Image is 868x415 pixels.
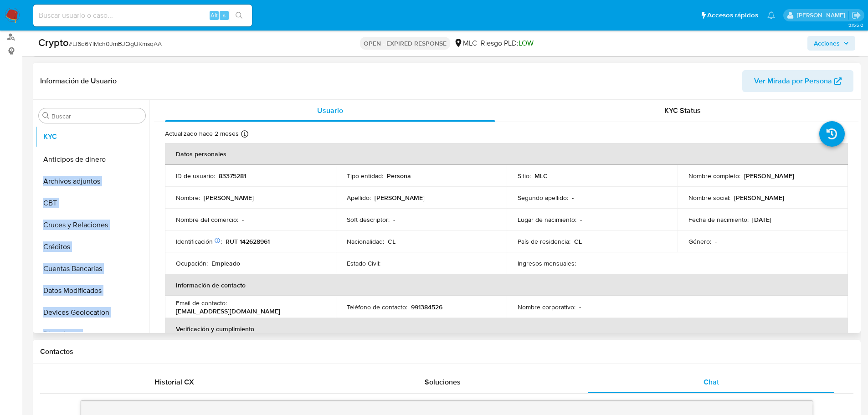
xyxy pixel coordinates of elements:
p: Lugar de nacimiento : [518,215,576,224]
h1: Contactos [40,347,853,356]
p: Soft descriptor : [347,215,390,224]
p: - [572,194,574,202]
span: LOW [519,38,534,48]
span: Riesgo PLD: [481,38,534,48]
p: 83375281 [219,172,246,180]
p: Identificación : [176,237,222,246]
p: Nombre del comercio : [176,215,238,224]
p: [PERSON_NAME] [375,194,425,202]
p: CL [388,237,395,246]
p: Apellido : [347,194,371,202]
span: Chat [704,377,719,387]
input: Buscar [51,112,142,120]
p: [EMAIL_ADDRESS][DOMAIN_NAME] [176,307,280,315]
p: Fecha de nacimiento : [688,215,749,224]
button: Cruces y Relaciones [35,214,149,236]
p: [PERSON_NAME] [734,194,784,202]
p: - [715,237,717,246]
span: Acciones [814,36,840,51]
div: MLC [454,38,477,48]
button: search-icon [230,9,248,22]
p: Nombre corporativo : [518,303,575,311]
button: Buscar [42,112,50,119]
th: Verificación y cumplimiento [165,318,848,340]
button: Direcciones [35,323,149,345]
span: KYC Status [664,105,701,116]
span: Ver Mirada por Persona [754,70,832,92]
p: Nombre social : [688,194,730,202]
input: Buscar usuario o caso... [33,10,252,21]
th: Información de contacto [165,274,848,296]
span: # tJ6d6YlMch0JmBJQgUKmsqAA [69,39,162,48]
p: Empleado [211,259,240,267]
p: Estado Civil : [347,259,380,267]
p: Sitio : [518,172,531,180]
span: Accesos rápidos [707,10,758,20]
p: [DATE] [752,215,771,224]
p: Persona [387,172,411,180]
p: RUT 142628961 [226,237,270,246]
span: Alt [211,11,218,20]
p: Segundo apellido : [518,194,568,202]
p: Nombre : [176,194,200,202]
p: [PERSON_NAME] [744,172,794,180]
p: Ocupación : [176,259,208,267]
p: 991384526 [411,303,442,311]
span: Historial CX [154,377,194,387]
p: Género : [688,237,711,246]
span: Soluciones [425,377,461,387]
p: - [580,215,582,224]
button: Anticipos de dinero [35,149,149,170]
h1: Información de Usuario [40,77,117,86]
p: Tipo entidad : [347,172,383,180]
button: Archivos adjuntos [35,170,149,192]
p: Nacionalidad : [347,237,384,246]
p: - [393,215,395,224]
p: Ingresos mensuales : [518,259,576,267]
p: OPEN - EXPIRED RESPONSE [360,37,450,50]
p: - [580,259,581,267]
th: Datos personales [165,143,848,165]
p: País de residencia : [518,237,570,246]
button: Devices Geolocation [35,302,149,323]
p: - [242,215,244,224]
p: nicolas.tyrkiel@mercadolibre.com [797,11,848,20]
p: Email de contacto : [176,299,227,307]
p: Nombre completo : [688,172,740,180]
span: 3.155.0 [848,21,863,29]
p: Teléfono de contacto : [347,303,407,311]
p: - [579,303,581,311]
p: Actualizado hace 2 meses [165,129,239,138]
p: - [384,259,386,267]
button: Datos Modificados [35,280,149,302]
button: CBT [35,192,149,214]
a: Salir [852,10,861,20]
p: [PERSON_NAME] [204,194,254,202]
p: ID de usuario : [176,172,215,180]
a: Notificaciones [767,11,775,19]
button: Ver Mirada por Persona [742,70,853,92]
p: MLC [534,172,548,180]
button: Cuentas Bancarias [35,258,149,280]
button: Acciones [807,36,855,51]
button: Créditos [35,236,149,258]
p: CL [574,237,582,246]
b: Crypto [38,35,69,50]
span: Usuario [317,105,343,116]
span: s [223,11,226,20]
